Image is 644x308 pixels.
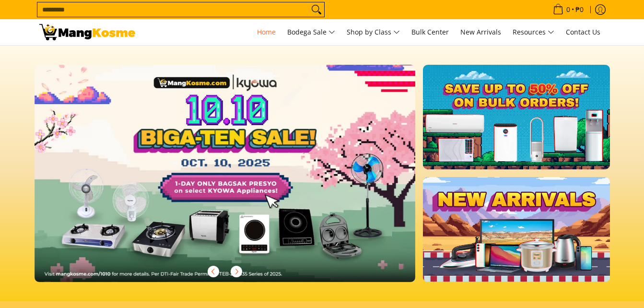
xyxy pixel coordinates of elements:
a: Resources [508,19,559,45]
span: Bodega Sale [287,26,335,38]
button: Search [309,2,324,17]
nav: Main Menu [145,19,605,45]
span: 0 [565,6,572,13]
span: Resources [513,26,554,38]
a: Shop by Class [342,19,405,45]
button: Next [226,261,247,282]
span: • [550,4,586,15]
span: ₱0 [574,6,585,13]
a: Bulk Center [407,19,454,45]
span: New Arrivals [460,27,501,36]
span: Home [257,27,276,36]
button: Previous [203,261,224,282]
a: Bodega Sale [282,19,340,45]
a: More [35,65,446,297]
span: Shop by Class [347,26,400,38]
span: Bulk Center [411,27,449,36]
span: Contact Us [566,27,600,36]
a: Contact Us [561,19,605,45]
a: New Arrivals [456,19,506,45]
a: Home [252,19,281,45]
img: Mang Kosme: Your Home Appliances Warehouse Sale Partner! [39,24,135,40]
